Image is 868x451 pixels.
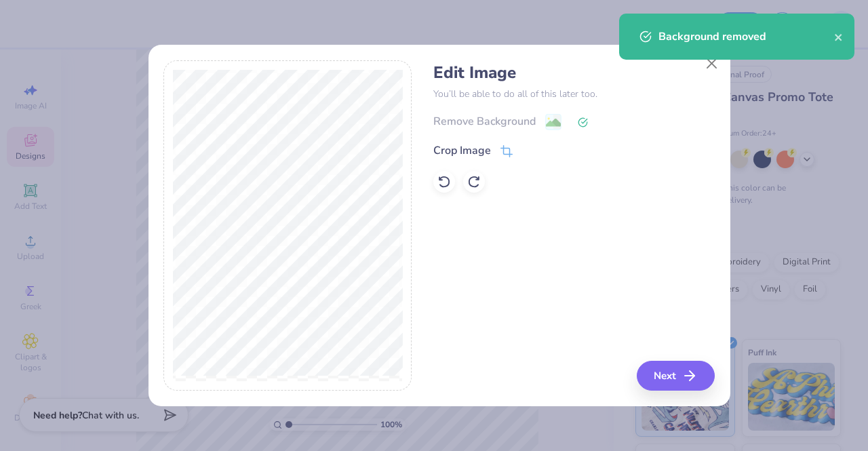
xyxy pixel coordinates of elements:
button: close [834,28,844,45]
button: Next [637,361,715,391]
div: Crop Image [433,142,491,159]
div: Background removed [658,28,834,45]
h4: Edit Image [433,63,715,83]
p: You’ll be able to do all of this later too. [433,87,715,101]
